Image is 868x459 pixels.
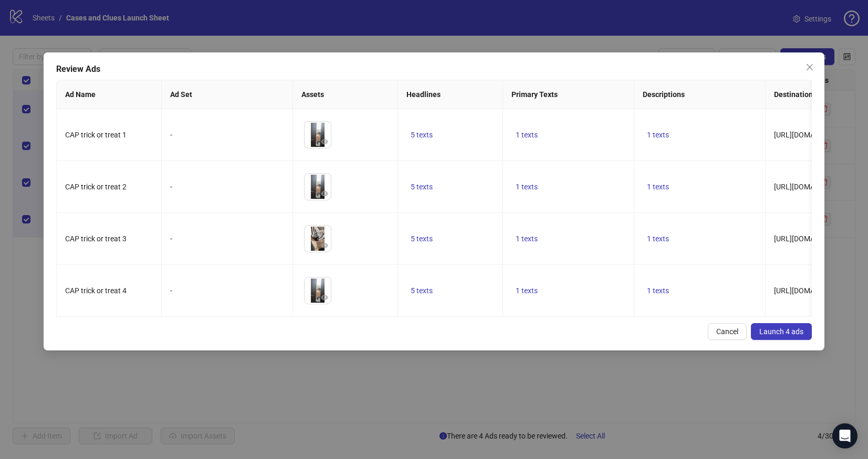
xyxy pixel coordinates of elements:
[406,284,437,297] button: 5 texts
[801,59,818,76] button: Close
[170,129,284,141] div: -
[406,129,437,141] button: 5 texts
[511,180,542,193] button: 1 texts
[516,183,538,191] span: 1 texts
[321,242,328,249] span: eye
[511,284,542,297] button: 1 texts
[774,131,848,139] span: [URL][DOMAIN_NAME]
[170,181,284,193] div: -
[318,135,331,148] button: Preview
[806,63,814,71] span: close
[305,122,331,148] img: Asset 1
[708,323,747,340] button: Cancel
[293,80,398,109] th: Assets
[643,180,673,193] button: 1 texts
[398,80,503,109] th: Headlines
[647,131,669,139] span: 1 texts
[305,174,331,200] img: Asset 1
[503,80,634,109] th: Primary Texts
[759,327,803,336] span: Launch 4 ads
[516,131,538,139] span: 1 texts
[170,285,284,296] div: -
[65,183,127,191] span: CAP trick or treat 2
[516,286,538,295] span: 1 texts
[406,180,437,193] button: 5 texts
[511,232,542,245] button: 1 texts
[411,286,433,295] span: 5 texts
[321,294,328,301] span: eye
[411,183,433,191] span: 5 texts
[162,80,293,109] th: Ad Set
[411,131,433,139] span: 5 texts
[774,286,848,295] span: [URL][DOMAIN_NAME]
[832,423,857,449] div: Open Intercom Messenger
[774,183,848,191] span: [URL][DOMAIN_NAME]
[647,183,669,191] span: 1 texts
[511,129,542,141] button: 1 texts
[170,233,284,244] div: -
[751,323,812,340] button: Launch 4 ads
[65,286,127,295] span: CAP trick or treat 4
[318,187,331,200] button: Preview
[516,234,538,243] span: 1 texts
[643,232,673,245] button: 1 texts
[321,190,328,197] span: eye
[318,239,331,252] button: Preview
[305,277,331,304] img: Asset 1
[406,232,437,245] button: 5 texts
[321,138,328,145] span: eye
[647,234,669,243] span: 1 texts
[56,63,812,76] div: Review Ads
[318,291,331,304] button: Preview
[65,234,127,243] span: CAP trick or treat 3
[774,234,848,243] span: [URL][DOMAIN_NAME]
[716,327,738,336] span: Cancel
[65,131,127,139] span: CAP trick or treat 1
[643,129,673,141] button: 1 texts
[647,286,669,295] span: 1 texts
[57,80,162,109] th: Ad Name
[634,80,766,109] th: Descriptions
[305,226,331,252] img: Asset 1
[643,284,673,297] button: 1 texts
[411,234,433,243] span: 5 texts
